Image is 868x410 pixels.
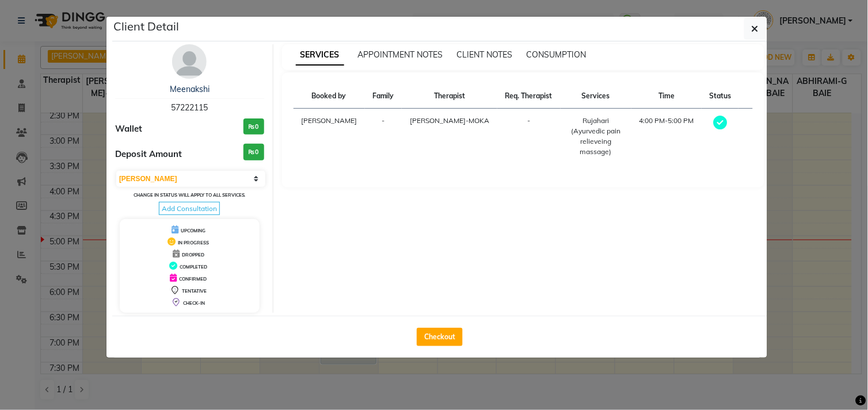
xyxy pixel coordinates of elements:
span: DROPPED [182,252,204,258]
th: Req. Therapist [497,84,560,109]
h3: ₨0 [243,118,264,135]
td: - [365,109,402,164]
th: Family [365,84,402,109]
span: APPOINTMENT NOTES [358,49,443,60]
th: Services [561,84,631,109]
h3: ₨0 [243,144,264,160]
td: [PERSON_NAME] [294,109,366,164]
span: IN PROGRESS [178,240,209,246]
span: CONSUMPTION [527,49,587,60]
div: Rujahari (Ayurvedic pain relieveing massage) [568,116,625,157]
img: avatar [172,44,207,79]
span: Add Consultation [159,202,220,215]
span: 57222115 [171,102,208,113]
button: Checkout [417,328,463,346]
span: CLIENT NOTES [457,49,513,60]
h5: Client Detail [113,18,179,35]
small: Change in status will apply to all services. [134,192,246,198]
span: COMPLETED [180,264,207,270]
span: Wallet [115,122,142,136]
span: UPCOMING [181,228,205,233]
span: Deposit Amount [115,148,182,161]
td: 4:00 PM-5:00 PM [631,109,702,164]
td: - [497,109,560,164]
span: TENTATIVE [182,288,207,294]
span: CONFIRMED [179,276,207,282]
span: CHECK-IN [183,300,205,306]
span: [PERSON_NAME]-MOKA [410,116,489,125]
span: SERVICES [296,45,344,66]
a: Meenakshi [170,84,210,94]
th: Status [702,84,738,109]
th: Booked by [294,84,366,109]
th: Time [631,84,702,109]
th: Therapist [402,84,498,109]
